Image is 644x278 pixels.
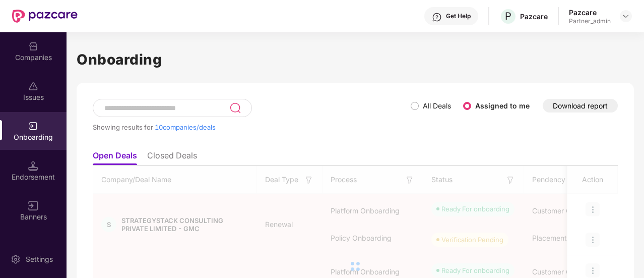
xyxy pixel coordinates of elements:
img: svg+xml;base64,PHN2ZyB3aWR0aD0iMjAiIGhlaWdodD0iMjAiIHZpZXdCb3g9IjAgMCAyMCAyMCIgZmlsbD0ibm9uZSIgeG... [28,121,38,131]
li: Closed Deals [147,150,197,165]
div: Showing results for [93,123,411,131]
img: svg+xml;base64,PHN2ZyBpZD0iRHJvcGRvd24tMzJ4MzIiIHhtbG5zPSJodHRwOi8vd3d3LnczLm9yZy8yMDAwL3N2ZyIgd2... [622,12,630,20]
img: svg+xml;base64,PHN2ZyBpZD0iU2V0dGluZy0yMHgyMCIgeG1sbnM9Imh0dHA6Ly93d3cudzMub3JnLzIwMDAvc3ZnIiB3aW... [11,254,21,264]
img: svg+xml;base64,PHN2ZyBpZD0iSXNzdWVzX2Rpc2FibGVkIiB4bWxucz0iaHR0cDovL3d3dy53My5vcmcvMjAwMC9zdmciIH... [28,81,38,91]
label: Assigned to me [475,101,530,110]
img: svg+xml;base64,PHN2ZyB3aWR0aD0iMTYiIGhlaWdodD0iMTYiIHZpZXdCb3g9IjAgMCAxNiAxNiIgZmlsbD0ibm9uZSIgeG... [28,201,38,211]
img: New Pazcare Logo [12,10,78,23]
h1: Onboarding [77,48,634,71]
button: Download report [543,99,618,113]
img: svg+xml;base64,PHN2ZyBpZD0iSGVscC0zMngzMiIgeG1sbnM9Imh0dHA6Ly93d3cudzMub3JnLzIwMDAvc3ZnIiB3aWR0aD... [432,12,442,22]
label: All Deals [423,101,451,110]
img: svg+xml;base64,PHN2ZyB3aWR0aD0iMjQiIGhlaWdodD0iMjUiIHZpZXdCb3g9IjAgMCAyNCAyNSIgZmlsbD0ibm9uZSIgeG... [229,102,241,114]
div: Partner_admin [569,17,611,25]
span: P [505,10,511,22]
div: Get Help [446,12,471,20]
img: svg+xml;base64,PHN2ZyB3aWR0aD0iMTQuNSIgaGVpZ2h0PSIxNC41IiB2aWV3Qm94PSIwIDAgMTYgMTYiIGZpbGw9Im5vbm... [28,161,38,171]
li: Open Deals [93,150,137,165]
img: svg+xml;base64,PHN2ZyBpZD0iQ29tcGFuaWVzIiB4bWxucz0iaHR0cDovL3d3dy53My5vcmcvMjAwMC9zdmciIHdpZHRoPS... [28,41,38,51]
div: Settings [23,254,56,264]
div: Pazcare [520,12,548,21]
span: 10 companies/deals [155,123,216,131]
div: Pazcare [569,8,611,17]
